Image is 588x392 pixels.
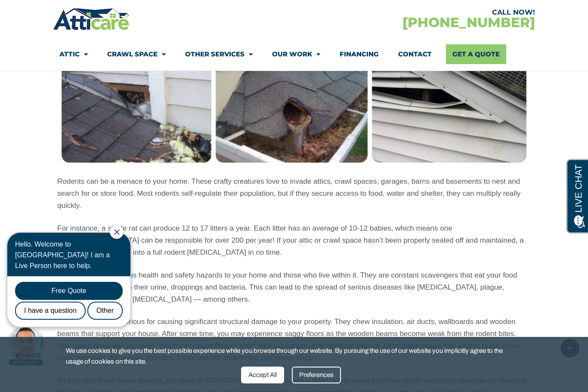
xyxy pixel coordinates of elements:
[294,9,535,16] div: CALL NOW!
[57,222,531,259] p: For instance, a single rat can produce 12 to 17 litters a year. Each litter has an average of 10-...
[241,367,284,383] div: Accept All
[292,367,341,383] div: Preferences
[57,316,531,364] p: Rodents are also notorious for causing significant structural damage to your property. They chew ...
[59,44,88,64] a: Attic
[398,44,432,64] a: Contact
[57,176,531,212] p: Rodents can be a menace to your home. These crafty creatures love to invade attics, crawl spaces,...
[185,44,253,64] a: Other Services
[21,7,69,18] span: Opens a chat window
[340,44,379,64] a: Financing
[59,44,529,64] nav: Menu
[107,44,166,64] a: Crawl Space
[272,44,320,64] a: Our Work
[57,269,531,306] p: Rodents present serious health and safety hazards to your home and those who live within it. They...
[4,224,142,366] iframe: Chat Invitation
[446,44,506,64] a: Get A Quote
[66,346,516,367] span: We use cookies to give you the best possible experience while you browse through our website. By ...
